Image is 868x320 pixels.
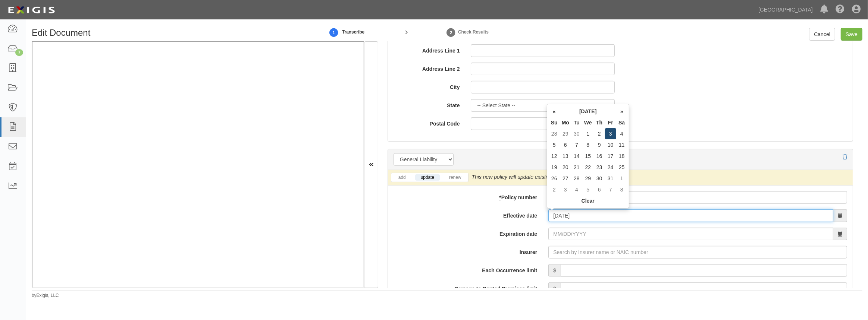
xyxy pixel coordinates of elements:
[328,24,339,40] a: 1
[571,117,582,128] th: Tu
[616,151,627,162] td: 18
[605,151,616,162] td: 17
[6,3,57,17] img: logo-5460c22ac91f19d4615b14bd174203de0afe785f0fc80cf4dbbc73dc1793850b.png
[388,81,466,91] label: City
[616,128,627,139] td: 4
[836,5,845,14] i: Help Center - Complianz
[616,106,627,117] th: »
[549,106,560,117] th: «
[841,28,862,41] input: Save
[388,117,466,127] label: Postal Code
[549,173,560,184] td: 26
[594,139,605,151] td: 9
[571,184,582,195] td: 4
[15,49,23,56] div: 7
[616,162,627,173] td: 25
[388,209,543,219] label: Effective date
[755,2,817,17] a: [GEOGRAPHIC_DATA]
[388,282,543,292] label: Damage to Rented Premises limit
[582,128,594,139] td: 1
[32,28,301,38] h1: Edit Document
[560,117,571,128] th: Mo
[560,106,616,117] th: [DATE]
[388,191,543,201] label: Policy number
[605,162,616,173] td: 24
[560,128,571,139] td: 29
[388,63,466,73] label: Address Line 2
[616,139,627,151] td: 11
[605,139,616,151] td: 10
[594,173,605,184] td: 30
[548,282,561,295] span: $
[571,173,582,184] td: 28
[560,173,571,184] td: 27
[548,209,833,222] input: MM/DD/YYYY
[809,28,835,41] a: Cancel
[549,117,560,128] th: Su
[571,128,582,139] td: 30
[605,173,616,184] td: 31
[445,24,457,40] a: Check Results
[548,264,561,277] span: $
[342,29,364,35] small: Transcribe
[616,173,627,184] td: 1
[594,184,605,195] td: 6
[388,99,466,109] label: State
[582,151,594,162] td: 15
[388,44,466,54] label: Address Line 1
[594,151,605,162] td: 16
[393,174,411,181] a: add
[445,28,457,37] strong: 2
[582,173,594,184] td: 29
[388,246,543,256] label: Insurer
[549,151,560,162] td: 12
[548,246,847,259] input: Search by Insurer name or NAIC number
[388,264,543,274] label: Each Occurrence limit
[549,195,627,206] th: Clear
[560,151,571,162] td: 13
[582,139,594,151] td: 8
[328,28,339,37] strong: 1
[571,139,582,151] td: 7
[32,292,59,299] small: by
[571,151,582,162] td: 14
[549,128,560,139] td: 28
[549,184,560,195] td: 2
[549,162,560,173] td: 19
[388,228,543,238] label: Expiration date
[560,184,571,195] td: 3
[571,162,582,173] td: 21
[499,194,501,200] abbr: required
[582,117,594,128] th: We
[415,174,440,181] a: update
[582,162,594,173] td: 22
[458,29,489,35] small: Check Results
[616,184,627,195] td: 8
[605,117,616,128] th: Fr
[560,139,571,151] td: 6
[594,117,605,128] th: Th
[444,174,467,181] a: renew
[594,162,605,173] td: 23
[616,117,627,128] th: Sa
[37,293,59,298] a: Exigis, LLC
[843,154,847,160] a: Delete policy
[560,162,571,173] td: 20
[582,184,594,195] td: 5
[605,184,616,195] td: 7
[548,228,833,240] input: MM/DD/YYYY
[549,139,560,151] td: 5
[605,128,616,139] td: 3
[594,128,605,139] td: 2
[471,174,571,180] span: This new policy will update existing policy #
